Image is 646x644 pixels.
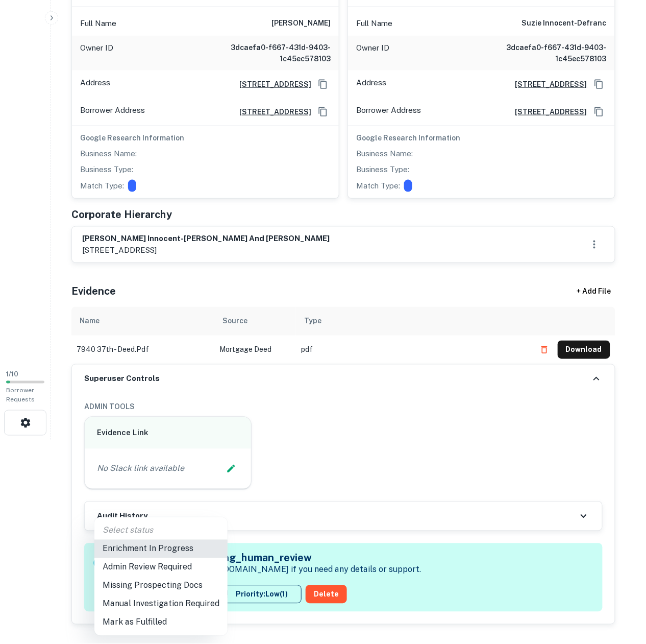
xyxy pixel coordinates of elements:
li: Mark as Fulfilled [94,613,228,632]
li: Enrichment In Progress [94,540,228,558]
li: Missing Prospecting Docs [94,577,228,595]
iframe: Chat Widget [595,562,646,611]
li: Admin Review Required [94,558,228,577]
li: Manual Investigation Required [94,595,228,613]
